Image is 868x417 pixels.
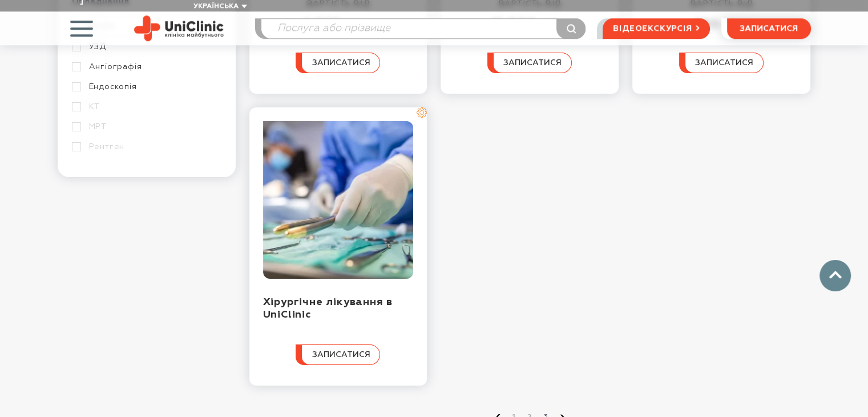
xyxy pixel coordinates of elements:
a: Ангіографія [72,62,219,72]
img: Uniclinic [134,15,224,41]
a: УЗД [72,42,219,52]
button: записатися [296,53,380,73]
button: записатися [727,18,811,39]
a: відеоекскурсія [603,18,709,39]
span: записатися [695,59,753,67]
input: Послуга або прізвище [261,19,586,38]
span: записатися [503,59,562,67]
span: записатися [312,351,370,359]
button: Українська [191,2,247,11]
button: записатися [487,53,572,73]
img: Хірургічне лікування в UniClinic [263,121,414,279]
a: Хірургічне лікування в UniClinic [263,297,393,320]
span: відеоекскурсія [613,19,692,38]
button: записатися [296,344,380,365]
span: записатися [312,59,370,67]
a: Ендоскопія [72,82,219,92]
span: Українська [193,3,239,10]
span: записатися [740,25,798,33]
button: записатися [679,53,764,73]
